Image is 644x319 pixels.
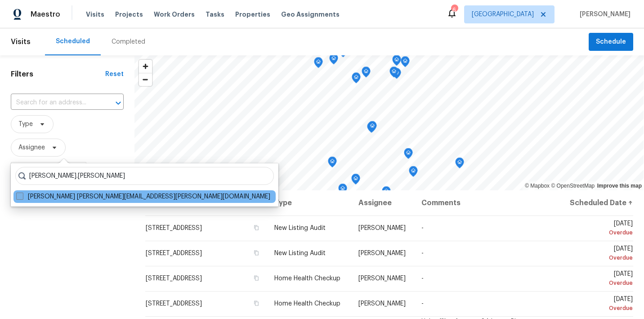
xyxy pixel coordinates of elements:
[252,249,260,257] button: Copy Address
[451,5,457,14] div: 6
[115,10,143,19] span: Projects
[134,55,644,190] canvas: Map
[568,304,633,313] div: Overdue
[206,11,224,18] span: Tasks
[31,10,60,19] span: Maestro
[551,183,595,189] a: OpenStreetMap
[352,72,361,86] div: Map marker
[589,33,633,51] button: Schedule
[421,301,424,307] span: -
[86,10,104,19] span: Visits
[18,120,33,129] span: Type
[11,70,105,79] h1: Filters
[351,174,360,188] div: Map marker
[362,67,371,81] div: Map marker
[596,36,626,48] span: Schedule
[597,183,642,189] a: Improve this map
[455,157,464,171] div: Map marker
[389,67,398,81] div: Map marker
[139,73,152,86] span: Zoom out
[367,122,376,136] div: Map marker
[401,56,410,70] div: Map marker
[274,225,326,231] span: New Listing Audit
[568,228,633,237] div: Overdue
[314,57,323,71] div: Map marker
[139,60,152,73] button: Zoom in
[525,183,550,189] a: Mapbox
[281,10,340,19] span: Geo Assignments
[105,70,124,79] div: Reset
[392,55,401,69] div: Map marker
[274,275,340,282] span: Home Health Checkup
[235,10,270,19] span: Properties
[568,279,633,288] div: Overdue
[146,275,202,282] span: [STREET_ADDRESS]
[568,271,633,288] span: [DATE]
[568,246,633,262] span: [DATE]
[421,275,424,282] span: -
[267,190,351,216] th: Type
[146,250,202,256] span: [STREET_ADDRESS]
[329,54,338,67] div: Map marker
[274,301,340,307] span: Home Health Checkup
[252,224,260,232] button: Copy Address
[252,299,260,307] button: Copy Address
[358,275,406,282] span: [PERSON_NAME]
[409,166,418,180] div: Map marker
[414,190,561,216] th: Comments
[16,192,270,201] label: [PERSON_NAME] [PERSON_NAME][EMAIL_ADDRESS][PERSON_NAME][DOMAIN_NAME]
[358,225,406,231] span: [PERSON_NAME]
[421,250,424,256] span: -
[146,301,202,307] span: [STREET_ADDRESS]
[146,225,202,231] span: [STREET_ADDRESS]
[392,68,401,82] div: Map marker
[561,190,633,216] th: Scheduled Date ↑
[338,184,347,198] div: Map marker
[139,73,152,86] button: Zoom out
[472,10,534,19] span: [GEOGRAPHIC_DATA]
[112,97,125,109] button: Open
[11,96,98,110] input: Search for an address...
[568,220,633,237] span: [DATE]
[328,157,337,171] div: Map marker
[154,10,195,19] span: Work Orders
[421,225,424,231] span: -
[382,186,391,200] div: Map marker
[351,190,414,216] th: Assignee
[112,37,145,46] div: Completed
[274,250,326,256] span: New Listing Audit
[56,37,90,46] div: Scheduled
[358,250,406,256] span: [PERSON_NAME]
[404,148,413,162] div: Map marker
[568,296,633,313] span: [DATE]
[11,32,31,52] span: Visits
[576,10,631,19] span: [PERSON_NAME]
[368,121,377,135] div: Map marker
[252,274,260,282] button: Copy Address
[18,143,45,152] span: Assignee
[358,301,406,307] span: [PERSON_NAME]
[568,253,633,262] div: Overdue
